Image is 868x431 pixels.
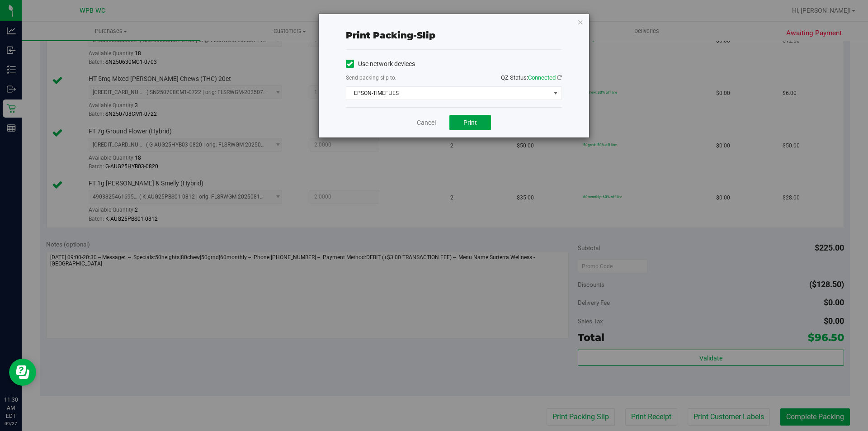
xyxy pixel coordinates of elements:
span: QZ Status: [501,74,562,81]
span: Connected [528,74,556,81]
label: Use network devices [346,59,415,69]
span: Print packing-slip [346,30,435,41]
span: select [550,87,561,99]
a: Cancel [417,118,436,128]
span: EPSON-TIMEFLIES [346,87,550,99]
button: Print [449,115,491,130]
label: Send packing-slip to: [346,74,396,82]
iframe: Resource center [9,359,36,386]
span: Print [463,119,477,126]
